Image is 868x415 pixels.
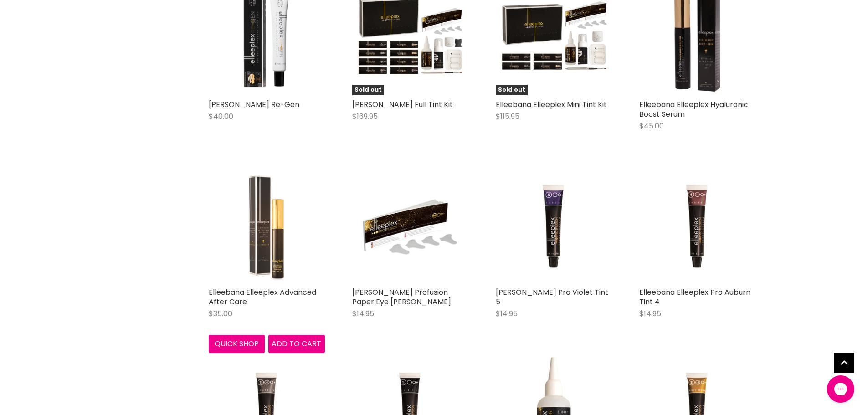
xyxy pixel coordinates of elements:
span: Sold out [496,85,528,95]
button: Quick shop [209,335,265,353]
a: [PERSON_NAME] Re-Gen [209,99,299,110]
span: $45.00 [639,121,664,131]
img: Elleebana Elleeplex Pro Auburn Tint 4 [639,167,755,283]
button: Add to cart [268,335,325,353]
img: Elleebana Elleeplex Profusion Paper Eye Shields [352,186,468,263]
span: $169.95 [352,111,378,122]
img: Elleebana Elleeplex Advanced After Care [209,167,325,283]
a: Elleebana Elleeplex Pro Auburn Tint 4 [639,287,750,307]
img: Elleebana Elleeplex Pro Violet Tint 5 [496,167,612,283]
a: Elleebana Elleeplex Advanced After Care [209,287,316,307]
iframe: Gorgias live chat messenger [822,372,859,406]
a: [PERSON_NAME] Pro Violet Tint 5 [496,287,608,307]
a: Elleebana Elleeplex Hyaluronic Boost Serum [639,99,748,119]
span: $115.95 [496,111,519,122]
span: Sold out [352,85,384,95]
a: [PERSON_NAME] Profusion Paper Eye [PERSON_NAME] [352,287,451,307]
span: $40.00 [209,111,233,122]
span: $14.95 [496,308,518,319]
a: [PERSON_NAME] Full Tint Kit [352,99,453,110]
span: $35.00 [209,308,232,319]
span: $14.95 [639,308,661,319]
a: Elleebana Elleeplex Mini Tint Kit [496,99,607,110]
span: $14.95 [352,308,374,319]
a: Elleebana Elleeplex Profusion Paper Eye Shields [352,167,468,283]
span: Add to cart [272,338,321,349]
